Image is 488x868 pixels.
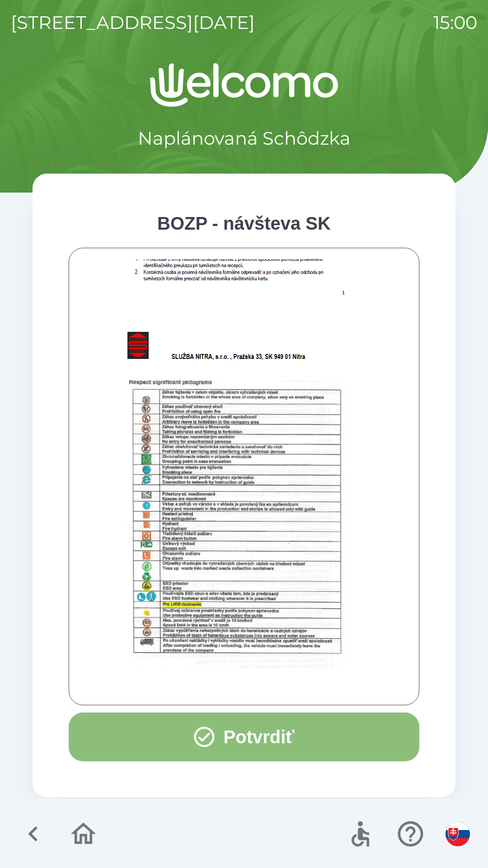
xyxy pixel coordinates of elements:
[11,9,255,36] p: [STREET_ADDRESS][DATE]
[433,9,477,36] p: 15:00
[138,125,351,152] p: Naplánovaná Schôdzka
[69,712,419,761] button: Potvrdiť
[446,822,470,846] img: sk flag
[33,63,455,107] img: Logo
[69,210,419,237] div: BOZP - návšteva SK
